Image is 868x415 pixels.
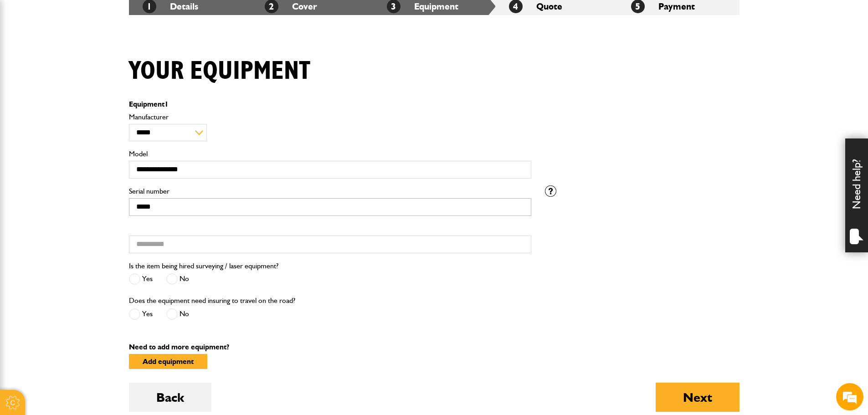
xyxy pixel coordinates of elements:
button: Back [129,383,211,412]
div: Need help? [845,138,868,252]
textarea: Type your message and hit 'Enter' [12,165,166,273]
label: Serial number [129,188,531,195]
span: 1 [164,100,169,108]
label: No [166,308,189,320]
button: Next [656,383,740,412]
p: Need to add more equipment? [129,343,740,351]
label: Manufacturer [129,113,531,121]
button: Add equipment [129,354,207,369]
label: Is the item being hired surveying / laser equipment? [129,262,278,270]
p: Equipment [129,101,531,108]
img: d_20077148190_company_1631870298795_20077148190 [15,51,38,63]
input: Enter your last name [12,84,166,104]
label: Does the equipment need insuring to travel on the road? [129,297,295,304]
label: Yes [129,308,153,320]
input: Enter your email address [12,111,166,131]
h1: Your equipment [129,56,310,87]
a: 1Details [143,1,198,12]
input: Enter your phone number [12,138,166,158]
div: Chat with us now [47,51,153,63]
a: 2Cover [265,1,317,12]
div: Minimize live chat window [149,5,171,26]
label: Model [129,150,531,158]
em: Start Chat [124,281,165,293]
label: No [166,273,189,285]
label: Yes [129,273,153,285]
